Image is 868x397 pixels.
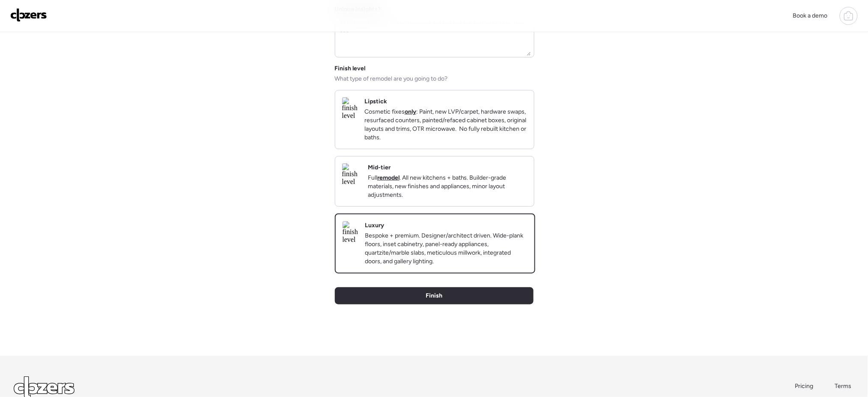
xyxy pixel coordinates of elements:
span: Pricing [795,382,814,390]
span: Finish level [335,64,366,73]
strong: only [405,108,416,115]
p: Cosmetic fixes : Paint, new LVP/carpet, hardware swaps, resurfaced counters, painted/refaced cabi... [364,108,527,142]
p: Bespoke + premium. Designer/architect driven. Wide-plank floors, inset cabinetry, panel-ready app... [365,232,528,266]
a: Terms [835,382,854,391]
strong: remodel [377,174,400,181]
h2: Luxury [365,221,384,230]
p: Full . All new kitchens + baths. Builder-grade materials, new finishes and appliances, minor layo... [368,174,527,199]
a: Pricing [795,382,814,391]
img: finish level [342,163,361,186]
span: Book a demo [793,12,828,19]
img: finish level [342,97,358,120]
span: What type of remodel are you going to do? [335,75,448,83]
h2: Mid-tier [368,163,391,172]
span: Terms [835,382,852,390]
img: Logo [10,8,47,22]
img: finish level [343,221,358,244]
span: Finish [426,292,442,300]
h2: Lipstick [364,97,387,106]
